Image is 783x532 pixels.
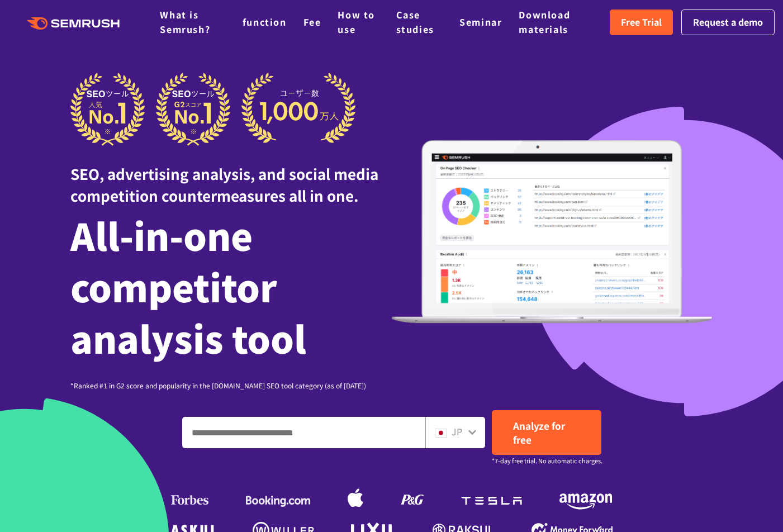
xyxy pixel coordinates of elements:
font: *Ranked #1 in G2 score and popularity in the [DOMAIN_NAME] SEO tool category (as of [DATE]) [70,381,366,390]
a: Request a demo [681,9,775,35]
a: What is Semrush? [160,8,210,36]
a: Case studies [396,8,434,36]
font: JP [452,425,462,438]
font: SEO, advertising analysis, and social media competition countermeasures all in one. [70,163,378,206]
font: Free Trial [621,15,662,28]
a: Analyze for free [492,410,601,455]
font: competitor analysis tool [70,259,306,364]
a: Seminar [459,15,502,28]
a: Download materials [519,8,570,36]
a: How to use [338,8,375,36]
a: Fee [303,15,321,28]
font: Analyze for free [513,419,565,446]
font: All-in-one [70,208,253,262]
a: Free Trial [610,9,673,35]
a: function [243,15,287,28]
font: Request a demo [693,15,763,28]
input: Enter a domain, keyword or URL [183,417,425,448]
font: *7-day free trial. No automatic charges. [492,456,602,465]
